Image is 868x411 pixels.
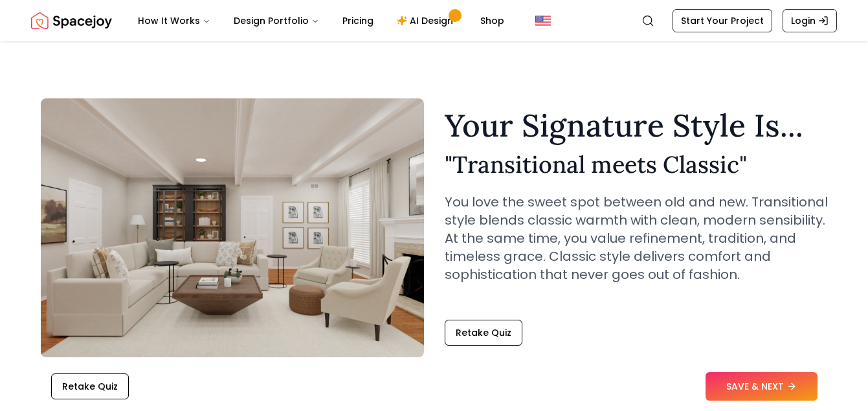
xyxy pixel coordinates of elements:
[51,373,129,399] button: Retake Quiz
[41,98,424,357] img: Transitional meets Classic Style Example
[128,8,515,34] nav: Main
[470,8,515,34] a: Shop
[535,13,551,28] img: United States
[445,151,828,177] h2: " Transitional meets Classic "
[445,193,828,283] p: You love the sweet spot between old and new. Transitional style blends classic warmth with clean,...
[31,8,112,34] a: Spacejoy
[386,8,467,34] a: AI Design
[673,9,772,32] a: Start Your Project
[706,372,818,401] button: SAVE & NEXT
[332,8,384,34] a: Pricing
[783,9,837,32] a: Login
[445,320,522,346] button: Retake Quiz
[128,8,221,34] button: How It Works
[31,8,112,34] img: Spacejoy Logo
[223,8,329,34] button: Design Portfolio
[445,110,828,141] h1: Your Signature Style Is...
